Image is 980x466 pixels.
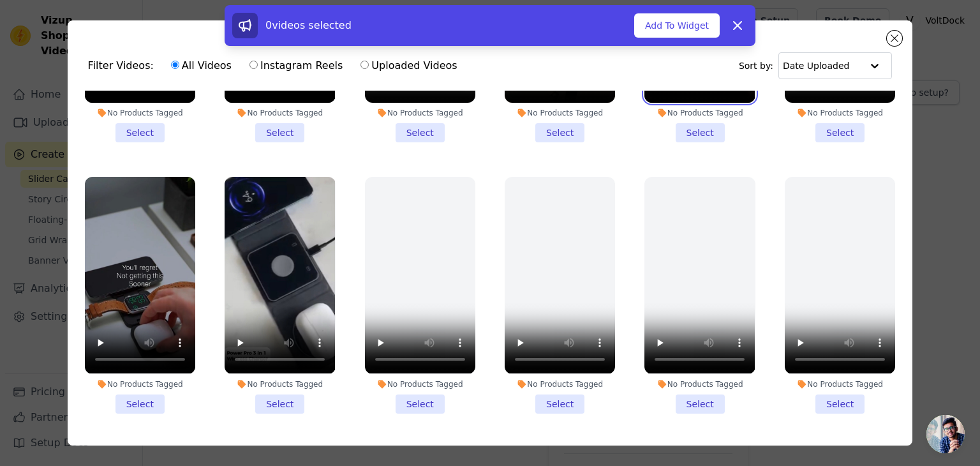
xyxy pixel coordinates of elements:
div: No Products Tagged [785,379,895,389]
div: No Products Tagged [365,108,475,118]
div: No Products Tagged [644,379,755,389]
div: No Products Tagged [365,379,475,389]
div: No Products Tagged [85,108,195,118]
div: No Products Tagged [785,108,895,118]
div: No Products Tagged [505,108,615,118]
button: Add To Widget [634,13,720,38]
div: No Products Tagged [85,379,195,389]
div: Sort by: [739,52,893,79]
div: No Products Tagged [644,108,755,118]
div: No Products Tagged [225,379,335,389]
label: All Videos [170,57,232,74]
label: Uploaded Videos [360,57,457,74]
label: Instagram Reels [249,57,343,74]
span: 0 videos selected [265,19,352,31]
div: Open chat [926,415,965,453]
div: No Products Tagged [505,379,615,389]
div: No Products Tagged [225,108,335,118]
div: Filter Videos: [88,51,464,80]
